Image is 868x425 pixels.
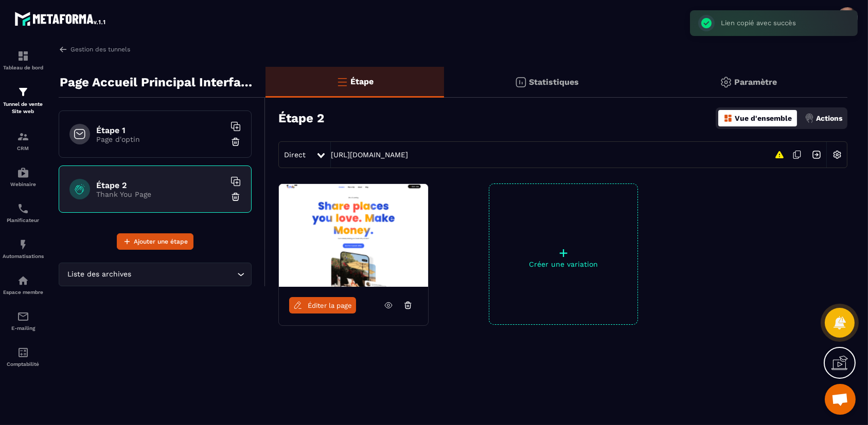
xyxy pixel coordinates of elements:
[3,181,44,187] p: Webinaire
[17,238,29,251] img: automations
[289,297,356,313] a: Éditer la page
[278,111,324,125] h3: Étape 2
[529,77,579,87] p: Statistiques
[17,167,29,179] img: automations
[827,145,847,164] img: setting-w.858f3a88.svg
[14,9,107,28] img: logo
[17,50,29,62] img: formation
[331,151,408,159] a: [URL][DOMAIN_NAME]
[65,269,134,280] span: Liste des archives
[59,45,68,54] img: arrow
[134,269,235,280] input: Search for option
[489,246,637,260] p: +
[3,253,44,259] p: Automatisations
[3,289,44,295] p: Espace membre
[3,303,44,339] a: emailemailE-mailing
[17,202,29,215] img: scheduler
[3,78,44,123] a: formationformationTunnel de vente Site web
[96,180,225,190] h6: Étape 2
[336,76,348,88] img: bars-o.4a397970.svg
[17,86,29,98] img: formation
[3,101,44,115] p: Tunnel de vente Site web
[96,190,225,198] p: Thank You Page
[3,195,44,231] a: schedulerschedulerPlanificateur
[17,310,29,323] img: email
[284,151,306,159] span: Direct
[3,159,44,195] a: automationsautomationsWebinaire
[735,77,777,87] p: Paramètre
[805,114,814,123] img: actions.d6e523a2.png
[96,135,225,143] p: Page d'optin
[231,192,241,202] img: trash
[3,267,44,303] a: automationsautomationsEspace membre
[3,231,44,267] a: automationsautomationsAutomatisations
[60,72,258,93] p: Page Accueil Principal Interface83
[17,274,29,287] img: automations
[807,145,826,164] img: arrow-next.bcc2205e.svg
[59,263,252,286] div: Search for option
[735,114,792,122] p: Vue d'ensemble
[59,45,130,54] a: Gestion des tunnels
[117,233,193,250] button: Ajouter une étape
[17,131,29,143] img: formation
[723,114,733,123] img: dashboard-orange.40269519.svg
[489,260,637,268] p: Créer une variation
[96,125,225,135] h6: Étape 1
[825,384,856,415] div: Ouvrir le chat
[231,137,241,147] img: trash
[816,114,842,122] p: Actions
[3,325,44,331] p: E-mailing
[279,184,428,287] img: image
[3,123,44,159] a: formationformationCRM
[134,236,188,247] span: Ajouter une étape
[3,361,44,367] p: Comptabilité
[3,339,44,375] a: accountantaccountantComptabilité
[515,76,527,88] img: stats.20deebd0.svg
[720,76,732,88] img: setting-gr.5f69749f.svg
[308,302,352,309] span: Éditer la page
[17,346,29,359] img: accountant
[3,42,44,78] a: formationformationTableau de bord
[3,217,44,223] p: Planificateur
[351,77,374,86] p: Étape
[3,145,44,151] p: CRM
[3,65,44,70] p: Tableau de bord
